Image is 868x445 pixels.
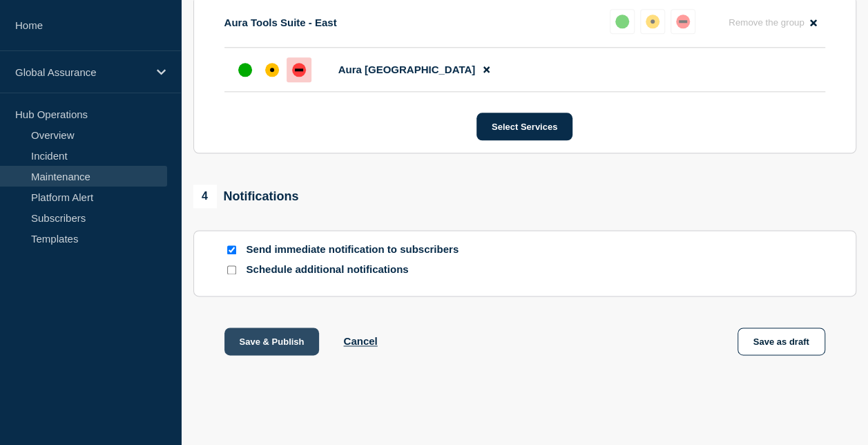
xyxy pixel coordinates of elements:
[247,263,467,276] p: Schedule additional notifications
[640,9,665,34] button: affected
[224,328,320,355] button: Save & Publish
[224,17,337,28] p: Aura Tools Suite - East
[15,66,148,78] p: Global Assurance
[737,328,825,355] button: Save as draft
[193,184,217,208] span: 4
[676,15,690,28] div: down
[615,15,629,28] div: up
[247,243,467,256] p: Send immediate notification to subscribers
[476,113,572,140] button: Select Services
[227,265,236,274] input: Schedule additional notifications
[193,184,299,208] div: Notifications
[238,63,252,77] div: up
[646,15,659,28] div: affected
[227,245,236,254] input: Send immediate notification to subscribers
[671,9,695,34] button: down
[720,9,825,36] button: Remove the group
[292,63,306,77] div: down
[343,335,377,347] button: Cancel
[338,64,476,75] span: Aura [GEOGRAPHIC_DATA]
[729,17,804,28] span: Remove the group
[610,9,635,34] button: up
[265,63,279,77] div: affected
